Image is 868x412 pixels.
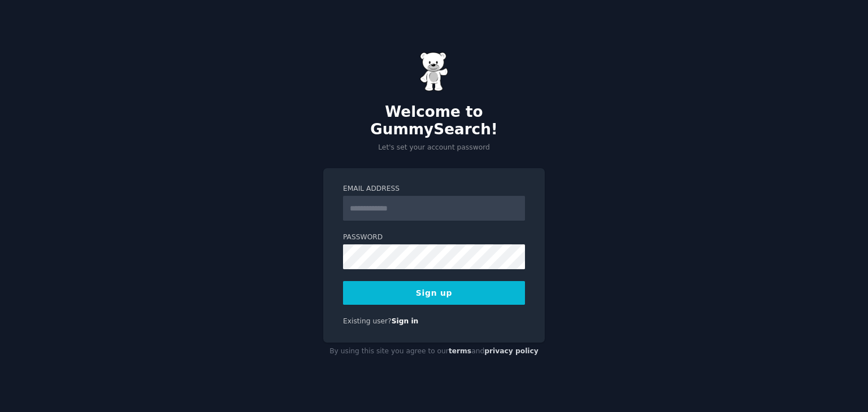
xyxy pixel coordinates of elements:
span: Existing user? [343,317,392,325]
label: Email Address [343,184,525,194]
label: Password [343,233,525,243]
p: Let's set your account password [323,143,545,153]
img: Gummy Bear [420,52,448,91]
a: privacy policy [484,347,539,355]
div: By using this site you agree to our and [323,343,545,361]
button: Sign up [343,281,525,305]
a: terms [449,347,471,355]
a: Sign in [392,317,419,325]
h2: Welcome to GummySearch! [323,103,545,139]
